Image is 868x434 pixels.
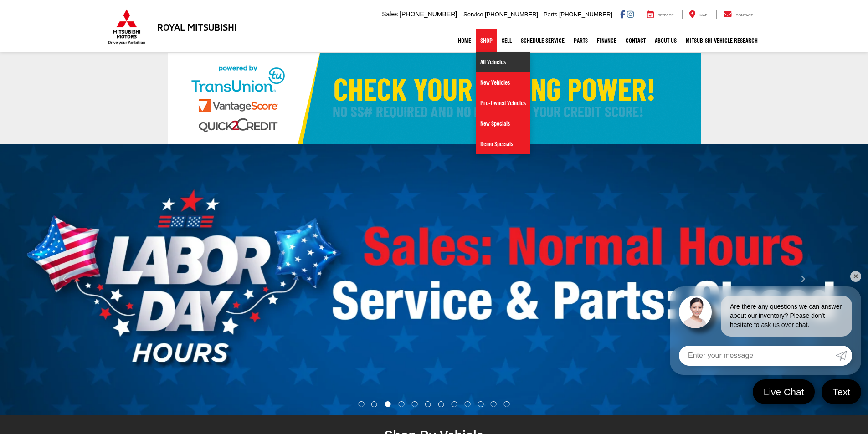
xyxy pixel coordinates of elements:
[738,162,868,397] button: Click to view next picture.
[679,296,712,328] img: Agent profile photo
[463,11,483,18] span: Service
[544,11,557,18] span: Parts
[650,29,681,52] a: About Us
[516,29,569,52] a: Schedule Service: Opens in a new tab
[640,10,681,19] a: Service
[485,11,538,18] span: [PHONE_NUMBER]
[716,10,760,19] a: Contact
[627,10,634,18] a: Instagram: Click to visit our Instagram page
[157,22,237,32] h3: Royal Mitsubishi
[476,29,497,52] a: Shop
[382,10,398,18] span: Sales
[476,52,530,72] a: All Vehicles
[699,13,707,17] span: Map
[759,386,809,398] span: Live Chat
[106,9,147,45] img: Mitsubishi
[679,346,836,366] input: Enter your message
[620,10,625,18] a: Facebook: Click to visit our Facebook page
[658,13,674,17] span: Service
[453,29,476,52] a: Home
[735,13,753,17] span: Contact
[621,29,650,52] a: Contact
[569,29,592,52] a: Parts: Opens in a new tab
[476,93,530,113] a: Pre-Owned Vehicles
[592,29,621,52] a: Finance
[828,386,855,398] span: Text
[559,11,612,18] span: [PHONE_NUMBER]
[682,10,714,19] a: Map
[476,134,530,154] a: Demo Specials
[681,29,762,52] a: Mitsubishi Vehicle Research
[400,10,457,18] span: [PHONE_NUMBER]
[753,379,815,404] a: Live Chat
[476,113,530,134] a: New Specials
[497,29,516,52] a: Sell
[836,346,852,366] a: Submit
[168,53,701,144] img: Check Your Buying Power
[721,296,852,337] div: Are there any questions we can answer about our inventory? Please don't hesitate to ask us over c...
[822,379,861,404] a: Text
[476,72,530,93] a: New Vehicles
